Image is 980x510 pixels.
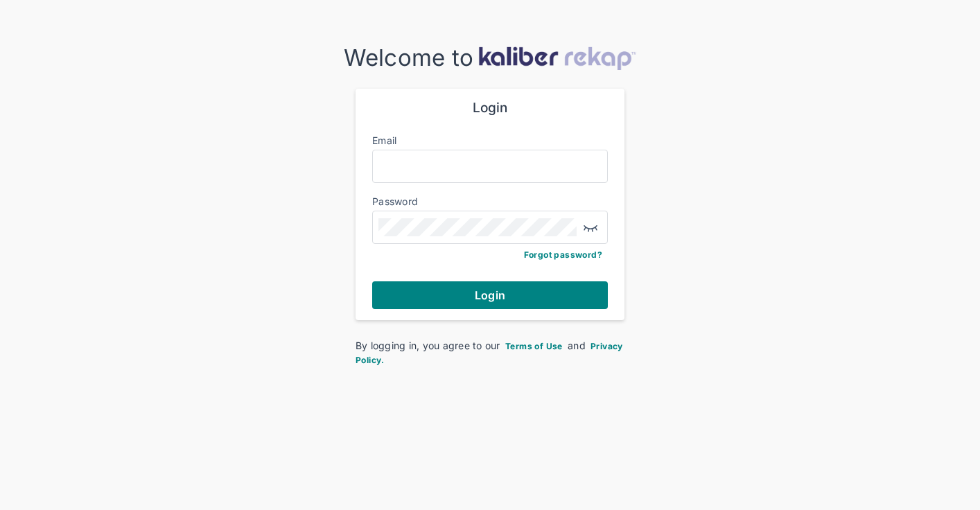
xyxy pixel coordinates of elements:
img: kaliber-logo [478,46,636,70]
button: Login [372,281,608,309]
a: Forgot password? [524,249,602,260]
a: Terms of Use [503,340,565,351]
div: By logging in, you agree to our and [356,339,624,367]
span: Login [475,288,505,302]
label: Password [372,195,418,207]
img: eye-closed.fa43b6e4.svg [582,219,599,236]
div: Login [372,100,608,116]
span: Privacy Policy. [356,341,623,365]
span: Terms of Use [505,341,563,351]
label: Email [372,134,396,146]
a: Privacy Policy. [356,340,623,365]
